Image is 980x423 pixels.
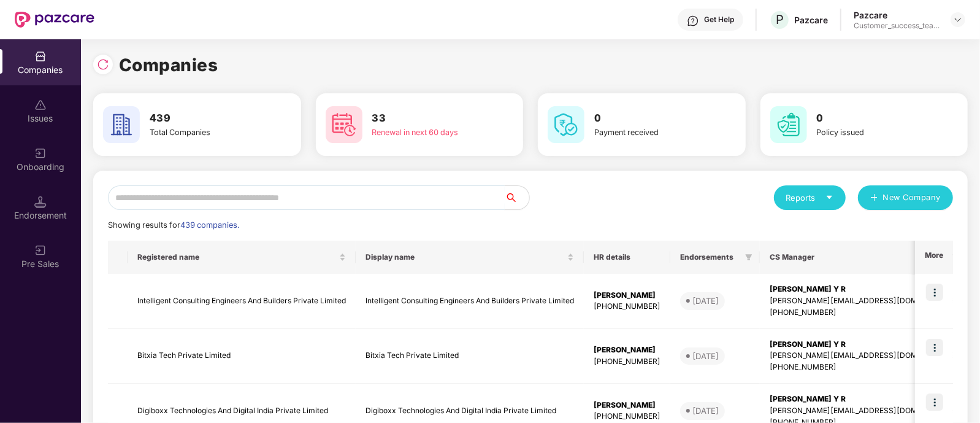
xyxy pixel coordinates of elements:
img: svg+xml;base64,PHN2ZyB4bWxucz0iaHR0cDovL3d3dy53My5vcmcvMjAwMC9zdmciIHdpZHRoPSI2MCIgaGVpZ2h0PSI2MC... [548,106,584,143]
div: Payment received [594,126,700,139]
h3: 0 [817,111,922,126]
div: Renewal in next 60 days [372,126,478,139]
div: Total Companies [150,126,255,139]
div: [PERSON_NAME][EMAIL_ADDRESS][DOMAIN_NAME] [770,405,957,417]
div: [DATE] [692,405,719,417]
div: [PHONE_NUMBER] [594,356,660,368]
img: icon [926,339,943,356]
td: Intelligent Consulting Engineers And Builders Private Limited [356,274,584,329]
div: [PERSON_NAME] [594,400,660,411]
div: Reports [786,192,833,204]
h3: 33 [372,111,478,126]
td: Intelligent Consulting Engineers And Builders Private Limited [128,274,356,329]
span: filter [743,250,755,265]
div: [PERSON_NAME] Y R [770,394,957,405]
td: Bitxia Tech Private Limited [128,329,356,384]
img: svg+xml;base64,PHN2ZyB3aWR0aD0iMjAiIGhlaWdodD0iMjAiIHZpZXdCb3g9IjAgMCAyMCAyMCIgZmlsbD0ibm9uZSIgeG... [34,147,47,160]
h3: 0 [594,111,700,126]
div: [PERSON_NAME][EMAIL_ADDRESS][DOMAIN_NAME] [770,295,957,307]
th: Registered name [128,241,356,274]
img: svg+xml;base64,PHN2ZyB4bWxucz0iaHR0cDovL3d3dy53My5vcmcvMjAwMC9zdmciIHdpZHRoPSI2MCIgaGVpZ2h0PSI2MC... [326,106,362,143]
td: Bitxia Tech Private Limited [356,329,584,384]
th: More [915,241,953,274]
button: plusNew Company [858,185,953,210]
h1: Companies [119,52,218,79]
span: Showing results for [108,220,239,230]
img: icon [926,394,943,411]
img: svg+xml;base64,PHN2ZyB3aWR0aD0iMTQuNSIgaGVpZ2h0PSIxNC41IiB2aWV3Qm94PSIwIDAgMTYgMTYiIGZpbGw9Im5vbm... [34,196,47,208]
div: [DATE] [692,350,719,362]
span: plus [870,193,878,203]
div: [PERSON_NAME] [594,344,660,356]
div: Policy issued [817,126,922,139]
div: Customer_success_team_lead [854,21,940,31]
div: Pazcare [854,9,940,21]
img: svg+xml;base64,PHN2ZyBpZD0iRHJvcGRvd24tMzJ4MzIiIHhtbG5zPSJodHRwOi8vd3d3LnczLm9yZy8yMDAwL3N2ZyIgd2... [953,15,963,25]
div: [PERSON_NAME][EMAIL_ADDRESS][DOMAIN_NAME] [770,350,957,362]
img: icon [926,284,943,301]
img: svg+xml;base64,PHN2ZyBpZD0iUmVsb2FkLTMyeDMyIiB4bWxucz0iaHR0cDovL3d3dy53My5vcmcvMjAwMC9zdmciIHdpZH... [97,58,109,71]
th: HR details [584,241,670,274]
h3: 439 [150,111,255,126]
div: [PERSON_NAME] Y R [770,284,957,295]
span: search [504,193,529,203]
img: svg+xml;base64,PHN2ZyB4bWxucz0iaHR0cDovL3d3dy53My5vcmcvMjAwMC9zdmciIHdpZHRoPSI2MCIgaGVpZ2h0PSI2MC... [770,106,807,143]
div: [PHONE_NUMBER] [594,301,660,312]
img: svg+xml;base64,PHN2ZyB4bWxucz0iaHR0cDovL3d3dy53My5vcmcvMjAwMC9zdmciIHdpZHRoPSI2MCIgaGVpZ2h0PSI2MC... [103,106,140,143]
span: Registered name [137,252,337,262]
img: svg+xml;base64,PHN2ZyBpZD0iSGVscC0zMngzMiIgeG1sbnM9Imh0dHA6Ly93d3cudzMub3JnLzIwMDAvc3ZnIiB3aWR0aD... [687,15,699,27]
div: [PHONE_NUMBER] [770,307,957,319]
span: caret-down [825,193,833,201]
span: P [776,12,784,27]
img: svg+xml;base64,PHN2ZyB3aWR0aD0iMjAiIGhlaWdodD0iMjAiIHZpZXdCb3g9IjAgMCAyMCAyMCIgZmlsbD0ibm9uZSIgeG... [34,244,47,257]
span: CS Manager [770,252,947,262]
div: Get Help [704,15,734,25]
span: Display name [366,252,565,262]
div: [DATE] [692,295,719,307]
div: [PERSON_NAME] [594,290,660,301]
img: New Pazcare Logo [15,12,94,28]
div: [PERSON_NAME] Y R [770,339,957,351]
button: search [504,185,530,210]
span: New Company [883,192,941,204]
span: 439 companies. [180,220,239,230]
th: Display name [356,241,584,274]
img: svg+xml;base64,PHN2ZyBpZD0iSXNzdWVzX2Rpc2FibGVkIiB4bWxucz0iaHR0cDovL3d3dy53My5vcmcvMjAwMC9zdmciIH... [34,99,47,111]
div: [PHONE_NUMBER] [594,411,660,422]
div: [PHONE_NUMBER] [770,362,957,373]
span: Endorsements [680,252,740,262]
span: filter [745,254,752,261]
img: svg+xml;base64,PHN2ZyBpZD0iQ29tcGFuaWVzIiB4bWxucz0iaHR0cDovL3d3dy53My5vcmcvMjAwMC9zdmciIHdpZHRoPS... [34,50,47,63]
div: Pazcare [794,14,828,26]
